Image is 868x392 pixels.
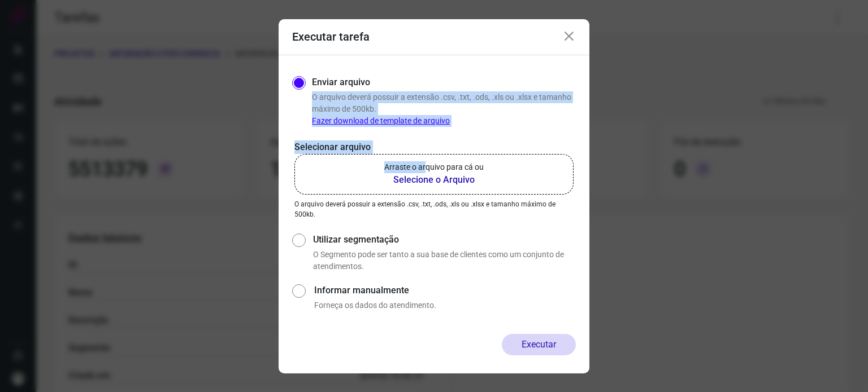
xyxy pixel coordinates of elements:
button: Executar [502,334,576,355]
label: Utilizar segmentação [313,233,576,246]
a: Fazer download de template de arquivo [312,116,450,125]
p: Selecionar arquivo [294,140,574,154]
p: O Segmento pode ser tanto a sua base de clientes como um conjunto de atendimentos. [313,249,576,272]
p: Arraste o arquivo para cá ou [384,161,484,173]
b: Selecione o Arquivo [384,173,484,187]
p: O arquivo deverá possuir a extensão .csv, .txt, .ods, .xls ou .xlsx e tamanho máximo de 500kb. [294,199,574,219]
label: Informar manualmente [314,284,576,297]
label: Enviar arquivo [312,76,370,89]
p: O arquivo deverá possuir a extensão .csv, .txt, .ods, .xls ou .xlsx e tamanho máximo de 500kb. [312,91,576,127]
h3: Executar tarefa [292,30,370,43]
p: Forneça os dados do atendimento. [314,299,576,311]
